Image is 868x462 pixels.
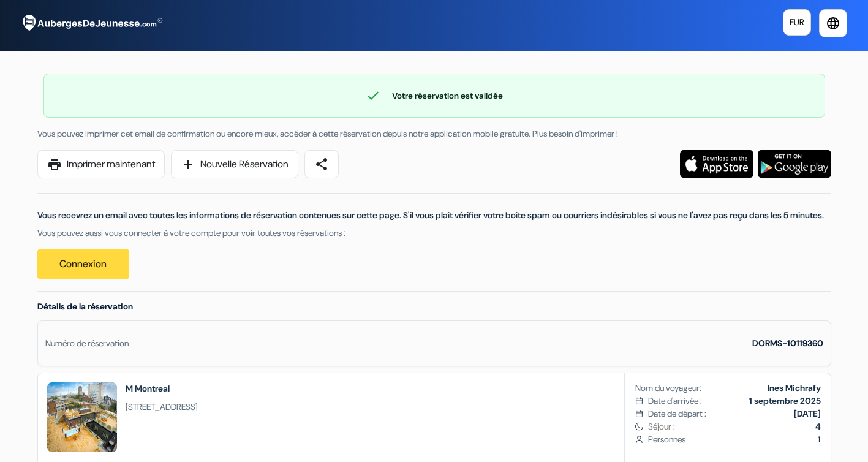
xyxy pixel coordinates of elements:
[768,382,821,393] b: Ines Michrafy
[126,382,198,395] h2: M Montreal
[648,433,820,446] span: Personnes
[47,382,117,452] img: c_5995515079153006349.jpg
[648,420,820,433] span: Séjour :
[815,421,821,432] b: 4
[758,150,831,178] img: Téléchargez l'application gratuite
[44,88,825,103] div: Votre réservation est validée
[37,227,831,240] p: Vous pouvez aussi vous connecter à votre compte pour voir toutes vos réservations :
[37,128,618,139] span: Vous pouvez imprimer cet email de confirmation ou encore mieux, accéder à cette réservation depui...
[648,407,706,420] span: Date de départ :
[819,9,847,37] a: language
[37,249,129,279] a: Connexion
[304,150,339,178] a: share
[752,338,823,349] strong: DORMS-10119360
[314,157,329,172] span: share
[37,209,831,222] p: Vous recevrez un email avec toutes les informations de réservation contenues sur cette page. S'il...
[794,408,821,419] b: [DATE]
[749,395,821,406] b: 1 septembre 2025
[37,150,165,178] a: printImprimer maintenant
[635,382,701,395] span: Nom du voyageur:
[47,157,62,172] span: print
[680,150,753,178] img: Téléchargez l'application gratuite
[37,301,133,312] span: Détails de la réservation
[783,9,811,36] a: EUR
[181,157,195,172] span: add
[126,401,198,414] span: [STREET_ADDRESS]
[366,88,380,103] span: check
[826,16,840,31] i: language
[818,434,821,445] b: 1
[45,337,129,350] div: Numéro de réservation
[15,7,168,40] img: AubergesDeJeunesse.com
[171,150,298,178] a: addNouvelle Réservation
[648,395,702,407] span: Date d'arrivée :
